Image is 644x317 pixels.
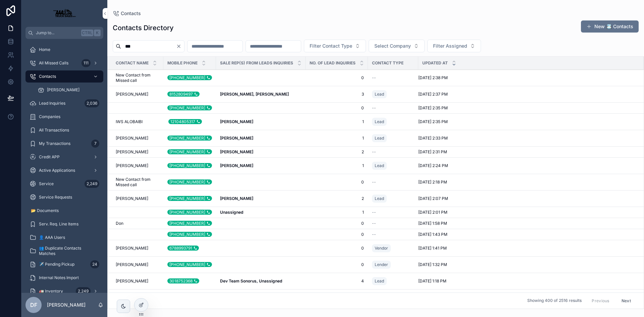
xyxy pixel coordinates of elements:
[310,196,364,201] a: 2
[116,72,159,83] a: New Contact from Missed call
[167,163,212,168] a: [PHONE_NUMBER]
[167,221,212,226] div: [PHONE_NUMBER]
[116,119,143,124] span: IWS ALOBAIBI
[25,245,103,257] a: 👥 Duplicate Contacts Matches
[310,246,364,251] a: 0
[310,262,364,267] a: 0
[220,163,253,168] strong: [PERSON_NAME]
[372,75,414,81] a: --
[116,177,159,188] a: New Contact from Missed call
[116,246,159,251] a: [PERSON_NAME]
[220,60,293,66] span: Sale Rep(s) from Leads Inquiries
[25,164,103,176] a: Active Applications
[310,119,364,124] a: 1
[418,232,447,237] span: [DATE] 1:43 PM
[418,210,447,215] span: [DATE] 2:01 PM
[167,278,199,283] div: 3018752368
[116,60,149,66] span: Contact Name
[25,44,103,56] a: Home
[375,278,384,284] span: Lead
[167,149,212,154] div: [PHONE_NUMBER]
[310,105,364,111] span: 0
[310,179,364,185] span: 0
[168,119,202,124] div: 12104805317
[418,246,447,251] span: [DATE] 1:41 PM
[167,136,212,141] a: [PHONE_NUMBER]
[25,151,103,163] a: Credit APP
[310,163,364,168] a: 1
[418,262,447,267] span: [DATE] 1:32 PM
[372,90,387,98] a: Lead
[310,292,364,298] a: 1
[220,163,302,168] a: [PERSON_NAME]
[39,275,79,280] span: Internal Notes Import
[39,181,54,187] span: Service
[372,179,376,185] span: --
[372,149,376,155] span: --
[372,149,414,155] a: --
[372,105,376,111] span: --
[167,278,212,284] a: 3018752368
[372,195,387,203] a: Lead
[116,149,159,155] a: [PERSON_NAME]
[31,208,59,213] span: 📂 Documents
[372,210,414,215] a: --
[116,136,159,141] a: [PERSON_NAME]
[113,10,141,17] a: Contacts
[527,298,582,304] span: Showing 400 of 2516 results
[25,191,103,203] a: Service Requests
[310,210,364,215] span: 1
[167,232,212,237] div: [PHONE_NUMBER]
[50,8,79,19] img: App logo
[25,285,103,297] a: 🚛 Inventory2,249
[310,149,364,155] a: 2
[220,292,257,297] strong: Dev Team Sonorus
[91,140,99,148] div: 7
[372,75,376,81] span: --
[25,231,103,244] a: 👤 AAA Users
[39,288,63,294] span: 🚛 Inventory
[220,149,253,154] strong: [PERSON_NAME]
[372,89,414,100] a: Lead
[422,60,448,66] span: Updated at
[39,262,74,267] span: ✈️ Pending Pickup
[116,262,159,267] a: [PERSON_NAME]
[39,195,72,200] span: Service Requests
[369,40,425,52] button: Select Button
[167,196,212,201] div: [PHONE_NUMBER]
[310,221,364,226] span: 0
[167,119,212,124] a: 12104805317
[427,40,481,52] button: Select Button
[39,101,65,106] span: Lead Inquiries
[374,43,411,49] span: Select Company
[95,30,100,36] span: K
[167,210,212,215] div: [PHONE_NUMBER]
[220,92,302,97] a: [PERSON_NAME], [PERSON_NAME]
[304,40,366,52] button: Select Button
[85,99,99,107] div: 2,036
[372,243,414,254] a: Vendor
[47,302,86,308] p: [PERSON_NAME]
[116,278,148,284] span: [PERSON_NAME]
[418,75,448,81] span: [DATE] 2:38 PM
[375,92,384,97] span: Lead
[433,43,467,49] span: Filter Assigned
[25,178,103,190] a: Service2,249
[167,232,212,237] a: [PHONE_NUMBER]
[418,92,448,97] span: [DATE] 2:37 PM
[375,163,384,168] span: Lead
[372,232,376,237] span: --
[167,149,212,155] a: [PHONE_NUMBER]
[47,87,79,93] span: [PERSON_NAME]
[116,278,159,284] a: [PERSON_NAME]
[220,278,302,284] a: Dev Team Sonorus, Unassigned
[39,74,56,79] span: Contacts
[167,179,212,185] a: [PHONE_NUMBER]
[310,278,364,284] a: 4
[116,92,159,97] a: [PERSON_NAME]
